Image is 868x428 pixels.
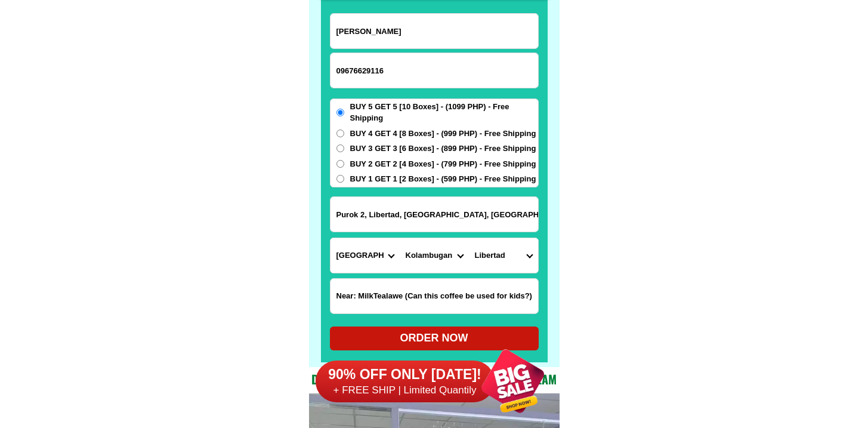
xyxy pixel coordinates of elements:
[330,330,539,346] div: ORDER NOW
[316,384,495,397] h6: + FREE SHIP | Limited Quantily
[336,175,344,183] input: BUY 1 GET 1 [2 Boxes] - (599 PHP) - Free Shipping
[316,366,495,384] h6: 90% OFF ONLY [DATE]!
[350,128,536,140] span: BUY 4 GET 4 [8 Boxes] - (999 PHP) - Free Shipping
[350,173,536,185] span: BUY 1 GET 1 [2 Boxes] - (599 PHP) - Free Shipping
[330,53,538,88] input: Input phone_number
[309,370,560,388] h2: Dedicated and professional consulting team
[400,238,469,273] select: Select district
[350,143,536,155] span: BUY 3 GET 3 [6 Boxes] - (899 PHP) - Free Shipping
[336,144,344,152] input: BUY 3 GET 3 [6 Boxes] - (899 PHP) - Free Shipping
[336,160,344,168] input: BUY 2 GET 2 [4 Boxes] - (799 PHP) - Free Shipping
[330,197,538,232] input: Input address
[330,279,538,313] input: Input LANDMARKOFLOCATION
[469,238,538,273] select: Select commune
[336,130,344,137] input: BUY 4 GET 4 [8 Boxes] - (999 PHP) - Free Shipping
[330,14,538,48] input: Input full_name
[330,238,400,273] select: Select province
[350,101,538,124] span: BUY 5 GET 5 [10 Boxes] - (1099 PHP) - Free Shipping
[336,109,344,116] input: BUY 5 GET 5 [10 Boxes] - (1099 PHP) - Free Shipping
[350,158,536,170] span: BUY 2 GET 2 [4 Boxes] - (799 PHP) - Free Shipping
